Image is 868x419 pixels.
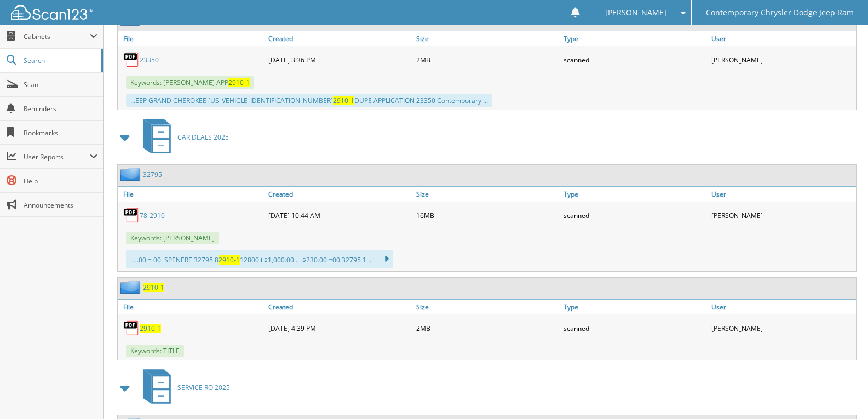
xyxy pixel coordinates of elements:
[24,152,90,162] span: User Reports
[219,255,240,265] span: 2910-1
[813,366,868,419] iframe: Chat Widget
[126,76,254,89] span: Keywords: [PERSON_NAME] APP
[709,187,856,202] a: User
[24,32,90,41] span: Cabinets
[143,283,164,292] a: 2910-1
[709,204,856,226] div: [PERSON_NAME]
[126,232,219,244] span: Keywords: [PERSON_NAME]
[136,116,229,159] a: CAR DEALS 2025
[140,324,161,333] a: 2910-1
[706,9,854,16] span: Contemporary Chrysler Dodge Jeep Ram
[228,78,250,87] span: 2910-1
[123,207,140,223] img: PDF.png
[561,49,709,71] div: scanned
[266,31,413,46] a: Created
[333,96,354,105] span: 2910-1
[413,187,561,202] a: Size
[24,80,97,89] span: Scan
[24,104,97,113] span: Reminders
[11,5,93,20] img: scan123-logo-white.svg
[24,200,97,210] span: Announcements
[266,300,413,314] a: Created
[123,320,140,336] img: PDF.png
[266,317,413,339] div: [DATE] 4:39 PM
[118,187,266,202] a: File
[266,204,413,226] div: [DATE] 10:44 AM
[177,383,230,392] span: SERVICE RO 2025
[709,317,856,339] div: [PERSON_NAME]
[24,128,97,137] span: Bookmarks
[561,300,709,314] a: Type
[561,31,709,46] a: Type
[120,168,143,181] img: folder2.png
[266,187,413,202] a: Created
[143,170,162,179] a: 32795
[136,366,230,409] a: SERVICE RO 2025
[709,49,856,71] div: [PERSON_NAME]
[561,187,709,202] a: Type
[709,300,856,314] a: User
[126,250,393,268] div: ... .00 = 00. SPENERE 32795 8 12800 i $1,000.00 ... $230.00 =00 32795 1...
[413,317,561,339] div: 2MB
[605,9,666,16] span: [PERSON_NAME]
[561,317,709,339] div: scanned
[126,94,492,107] div: ...EEP GRAND CHEROKEE [US_VEHICLE_IDENTIFICATION_NUMBER] DUPE APPLICATION 23350 Contemporary ...
[24,56,96,65] span: Search
[413,31,561,46] a: Size
[413,49,561,71] div: 2MB
[140,55,159,65] a: 23350
[120,280,143,294] img: folder2.png
[126,345,184,357] span: Keywords: TITLE
[123,51,140,68] img: PDF.png
[266,49,413,71] div: [DATE] 3:36 PM
[118,300,266,314] a: File
[24,176,97,186] span: Help
[177,133,229,142] span: CAR DEALS 2025
[561,204,709,226] div: scanned
[118,31,266,46] a: File
[413,300,561,314] a: Size
[709,31,856,46] a: User
[413,204,561,226] div: 16MB
[140,211,165,220] a: 78-2910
